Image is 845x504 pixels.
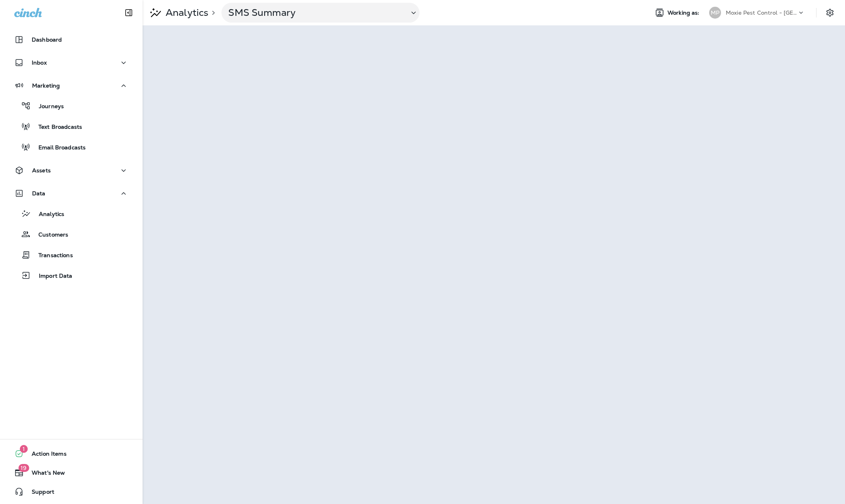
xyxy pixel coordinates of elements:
[31,144,86,152] p: Email Broadcasts
[24,470,65,479] span: What's New
[8,139,135,155] button: Email Broadcasts
[24,451,67,460] span: Action Items
[668,10,701,16] span: Working as:
[32,59,47,66] p: Inbox
[31,273,72,280] p: Import Data
[8,78,135,94] button: Marketing
[31,252,73,260] p: Transactions
[709,7,721,19] div: MP
[8,446,135,462] button: 1Action Items
[8,185,135,201] button: Data
[31,124,82,131] p: Text Broadcasts
[228,7,402,19] p: SMS Summary
[118,5,140,21] button: Collapse Sidebar
[8,226,135,242] button: Customers
[31,231,68,239] p: Customers
[31,103,64,111] p: Journeys
[8,246,135,263] button: Transactions
[8,118,135,135] button: Text Broadcasts
[20,445,28,453] span: 1
[32,82,60,89] p: Marketing
[32,190,46,197] p: Data
[8,205,135,222] button: Analytics
[8,465,135,481] button: 19What's New
[31,211,64,218] p: Analytics
[8,484,135,500] button: Support
[726,10,797,16] p: Moxie Pest Control - [GEOGRAPHIC_DATA] [GEOGRAPHIC_DATA]
[24,489,54,498] span: Support
[8,32,135,48] button: Dashboard
[32,167,51,174] p: Assets
[18,464,29,472] span: 19
[143,25,845,504] iframe: To enrich screen reader interactions, please activate Accessibility in Grammarly extension settings
[8,267,135,284] button: Import Data
[162,7,208,19] p: Analytics
[8,55,135,71] button: Inbox
[32,36,62,43] p: Dashboard
[208,10,215,16] p: >
[8,97,135,114] button: Journeys
[8,162,135,178] button: Assets
[823,6,837,20] button: Settings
